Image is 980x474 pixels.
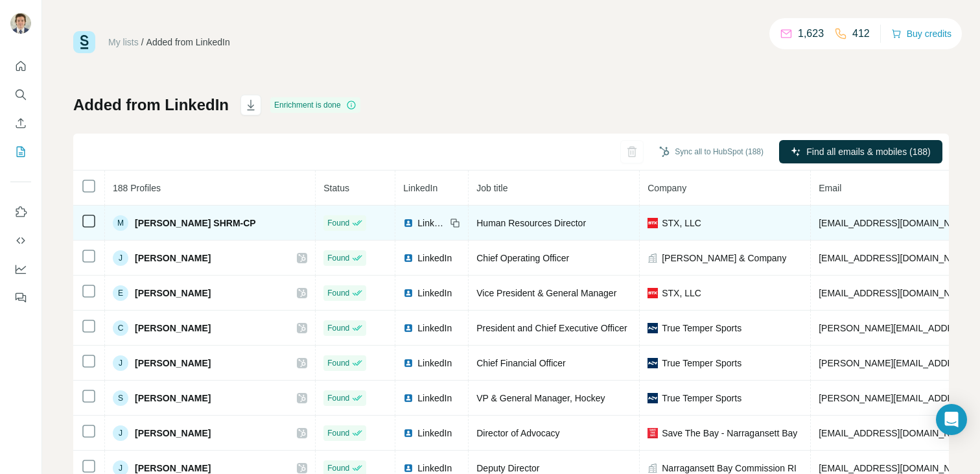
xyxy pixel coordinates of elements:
h1: Added from LinkedIn [73,95,229,115]
span: True Temper Sports [662,392,741,405]
span: [EMAIL_ADDRESS][DOMAIN_NAME] [819,288,972,298]
span: Email [819,183,841,193]
span: [EMAIL_ADDRESS][DOMAIN_NAME] [819,428,972,438]
a: My lists [108,37,139,47]
span: Found [327,427,349,439]
span: True Temper Sports [662,322,741,335]
p: 412 [852,26,870,41]
div: M [113,215,128,231]
img: company-logo [647,358,658,368]
span: Company [647,183,686,193]
span: [PERSON_NAME] [135,322,211,335]
span: [PERSON_NAME] [135,392,211,405]
img: Avatar [10,13,31,34]
button: Sync all to HubSpot (188) [650,142,773,161]
img: LinkedIn logo [403,323,414,333]
span: [EMAIL_ADDRESS][DOMAIN_NAME] [819,463,972,473]
div: J [113,355,128,371]
button: Find all emails & mobiles (188) [779,140,942,163]
span: Director of Advocacy [476,428,559,438]
div: E [113,285,128,301]
div: C [113,320,128,336]
img: LinkedIn logo [403,218,414,228]
p: 1,623 [798,26,824,41]
span: LinkedIn [417,287,452,300]
button: Quick start [10,54,31,78]
img: LinkedIn logo [403,288,414,298]
button: Dashboard [10,257,31,281]
span: Found [327,357,349,369]
span: Find all emails & mobiles (188) [806,145,930,158]
button: Enrich CSV [10,112,31,135]
span: Found [327,322,349,334]
span: Status [323,183,349,193]
img: company-logo [647,393,658,403]
span: [EMAIL_ADDRESS][DOMAIN_NAME] [819,218,972,228]
div: J [113,250,128,266]
img: company-logo [647,288,658,298]
span: [PERSON_NAME] [135,357,211,370]
span: True Temper Sports [662,357,741,370]
li: / [141,36,144,49]
span: LinkedIn [417,427,452,440]
button: Use Surfe on LinkedIn [10,200,31,224]
span: LinkedIn [417,322,452,335]
button: Feedback [10,286,31,309]
span: LinkedIn [417,217,446,230]
img: company-logo [647,323,658,333]
span: Found [327,462,349,474]
button: Buy credits [891,25,951,43]
span: [PERSON_NAME] & Company [662,252,786,265]
span: [EMAIL_ADDRESS][DOMAIN_NAME] [819,253,972,263]
div: Added from LinkedIn [146,36,230,49]
span: VP & General Manager, Hockey [476,393,605,403]
img: LinkedIn logo [403,253,414,263]
span: Save The Bay - Narragansett Bay [662,427,797,440]
img: LinkedIn logo [403,358,414,368]
div: Enrichment is done [270,97,360,113]
span: STX, LLC [662,217,701,230]
img: LinkedIn logo [403,393,414,403]
img: Surfe Logo [73,31,95,53]
img: company-logo [647,218,658,228]
span: LinkedIn [403,183,437,193]
span: LinkedIn [417,357,452,370]
button: My lists [10,140,31,163]
div: S [113,390,128,406]
span: Vice President & General Manager [476,288,616,298]
span: President and Chief Executive Officer [476,323,627,333]
div: J [113,425,128,441]
span: 188 Profiles [113,183,161,193]
span: Chief Operating Officer [476,253,569,263]
button: Search [10,83,31,106]
span: LinkedIn [417,252,452,265]
span: Job title [476,183,507,193]
span: Found [327,252,349,264]
span: Deputy Director [476,463,539,473]
span: LinkedIn [417,392,452,405]
span: [PERSON_NAME] SHRM-CP [135,217,256,230]
span: Found [327,217,349,229]
button: Use Surfe API [10,229,31,252]
div: Open Intercom Messenger [936,404,967,435]
img: LinkedIn logo [403,428,414,438]
span: [PERSON_NAME] [135,252,211,265]
img: company-logo [647,428,658,438]
span: [PERSON_NAME] [135,427,211,440]
span: Human Resources Director [476,218,586,228]
span: STX, LLC [662,287,701,300]
span: Chief Financial Officer [476,358,565,368]
span: [PERSON_NAME] [135,287,211,300]
span: Found [327,392,349,404]
span: Found [327,287,349,299]
img: LinkedIn logo [403,463,414,473]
